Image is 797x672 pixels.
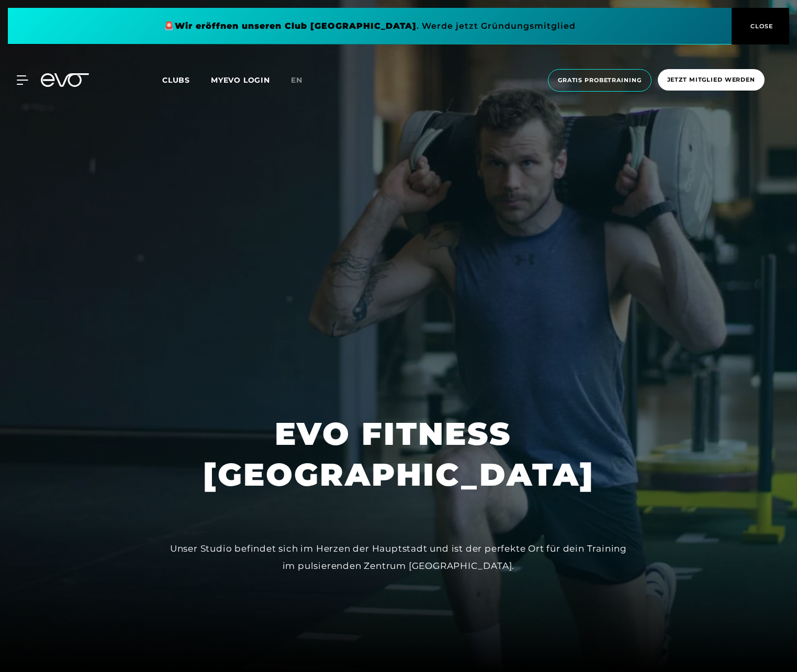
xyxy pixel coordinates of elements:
[162,75,190,85] span: Clubs
[667,75,755,84] span: Jetzt Mitglied werden
[163,540,634,574] div: Unser Studio befindet sich im Herzen der Hauptstadt und ist der perfekte Ort für dein Training im...
[162,75,211,85] a: Clubs
[558,76,642,85] span: Gratis Probetraining
[545,69,655,92] a: Gratis Probetraining
[748,21,773,31] span: CLOSE
[203,413,594,495] h1: EVO FITNESS [GEOGRAPHIC_DATA]
[732,8,789,44] button: CLOSE
[655,69,768,92] a: Jetzt Mitglied werden
[291,75,302,85] span: en
[291,74,315,86] a: en
[211,75,270,85] a: MYEVO LOGIN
